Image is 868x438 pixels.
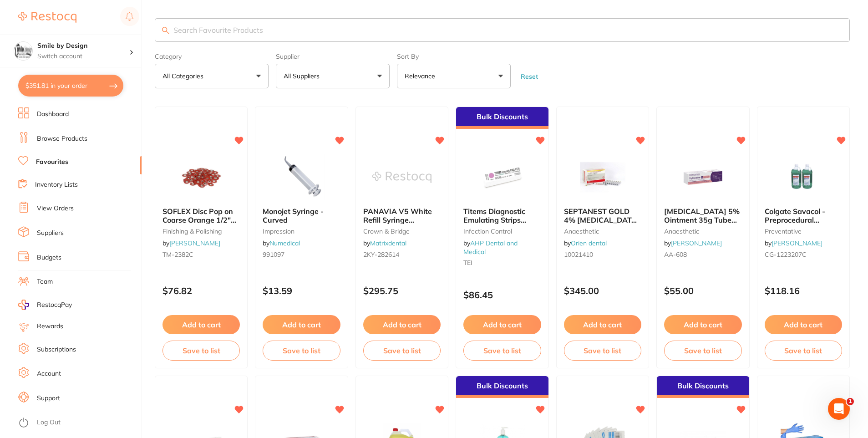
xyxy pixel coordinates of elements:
[363,207,432,233] span: PANAVIA V5 White Refill Syringe (4.6ml+20 tips)
[571,239,607,247] a: Orien dental
[263,239,300,247] span: by
[664,228,741,235] small: anaesthetic
[263,250,284,259] span: 991097
[162,250,193,259] span: TM-2382C
[765,228,842,235] small: preventative
[564,250,593,259] span: 10021410
[664,341,741,361] button: Save to list
[765,250,807,259] span: CG-1223207C
[774,154,833,200] img: Colgate Savacol - Preprocedural Chlorhexidine Antiseptic Mouth & Throat Rinse - 3L, 2-Pack
[162,285,240,296] p: $76.82
[463,239,518,255] a: AHP Dental and Medical
[765,239,822,247] span: by
[14,42,32,60] img: Smile by Design
[269,239,300,247] a: Numedical
[263,207,340,224] b: Monojet Syringe - Curved
[847,398,854,405] span: 1
[37,134,87,143] a: Browse Products
[263,315,340,334] button: Add to cart
[765,207,842,224] b: Colgate Savacol - Preprocedural Chlorhexidine Antiseptic Mouth & Throat Rinse - 3L, 2-Pack
[664,207,740,233] span: [MEDICAL_DATA] 5% Ointment 35g Tube Topical Anaesthetic
[162,207,240,224] b: SOFLEX Disc Pop on Coarse Orange 1/2" 12.7mm Pack of 85
[363,285,441,296] p: $295.75
[37,300,72,310] span: RestocqPay
[772,239,822,247] a: [PERSON_NAME]
[463,259,472,267] span: TEI
[36,158,68,167] a: Favourites
[370,239,406,247] a: Matrixdental
[162,228,240,235] small: finishing & polishing
[37,204,74,213] a: View Orders
[155,18,850,42] input: Search Favourite Products
[363,228,441,235] small: crown & bridge
[372,154,431,200] img: PANAVIA V5 White Refill Syringe (4.6ml+20 tips)
[37,277,53,286] a: Team
[564,315,641,334] button: Add to cart
[828,398,850,420] iframe: Intercom live chat
[18,75,123,97] button: $351.81 in your order
[37,394,60,403] a: Support
[263,228,340,235] small: impression
[405,71,439,81] p: Relevance
[363,239,406,247] span: by
[463,207,526,233] span: Titems Diagnostic Emulating Strips Class 6
[564,285,641,296] p: $345.00
[37,41,129,51] h4: Smile by Design
[456,107,548,129] div: Bulk Discounts
[18,300,72,310] a: RestocqPay
[37,322,63,331] a: Rewards
[463,239,518,255] span: by
[37,345,76,354] a: Subscriptions
[37,369,61,378] a: Account
[564,239,607,247] span: by
[18,416,139,430] button: Log Out
[35,180,78,189] a: Inventory Lists
[664,239,722,247] span: by
[564,341,641,361] button: Save to list
[263,285,340,296] p: $13.59
[272,154,331,200] img: Monojet Syringe - Curved
[765,285,842,296] p: $118.16
[284,71,323,81] p: All Suppliers
[664,315,741,334] button: Add to cart
[37,52,129,61] p: Switch account
[37,253,61,262] a: Budgets
[162,207,236,233] span: SOFLEX Disc Pop on Coarse Orange 1/2" 12.7mm Pack of 85
[18,7,76,28] a: Restocq Logo
[162,239,220,247] span: by
[463,228,541,235] small: infection control
[664,207,741,224] b: XYLOCAINE 5% Ointment 35g Tube Topical Anaesthetic
[263,207,324,224] span: Monojet Syringe - Curved
[518,72,541,81] button: Reset
[363,315,441,334] button: Add to cart
[276,64,390,88] button: All Suppliers
[263,341,340,361] button: Save to list
[765,341,842,361] button: Save to list
[564,207,641,224] b: SEPTANEST GOLD 4% Articaine with 1:100000 Adrenalin 2.2ml, Box of 100
[162,315,240,334] button: Add to cart
[671,239,722,247] a: [PERSON_NAME]
[657,376,749,398] div: Bulk Discounts
[463,315,541,334] button: Add to cart
[456,376,548,398] div: Bulk Discounts
[463,290,541,300] p: $86.45
[397,64,511,88] button: Relevance
[664,285,741,296] p: $55.00
[564,228,641,235] small: anaesthetic
[463,341,541,361] button: Save to list
[276,53,390,60] label: Supplier
[37,110,69,119] a: Dashboard
[18,300,29,310] img: RestocqPay
[573,154,632,200] img: SEPTANEST GOLD 4% Articaine with 1:100000 Adrenalin 2.2ml, Box of 100
[363,341,441,361] button: Save to list
[172,154,231,200] img: SOFLEX Disc Pop on Coarse Orange 1/2" 12.7mm Pack of 85
[37,418,61,427] a: Log Out
[397,53,511,60] label: Sort By
[673,154,732,200] img: XYLOCAINE 5% Ointment 35g Tube Topical Anaesthetic
[18,12,76,23] img: Restocq Logo
[155,53,269,60] label: Category
[664,250,687,259] span: AA-608
[37,229,64,238] a: Suppliers
[363,250,399,259] span: 2KY-282614
[472,154,532,200] img: Titems Diagnostic Emulating Strips Class 6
